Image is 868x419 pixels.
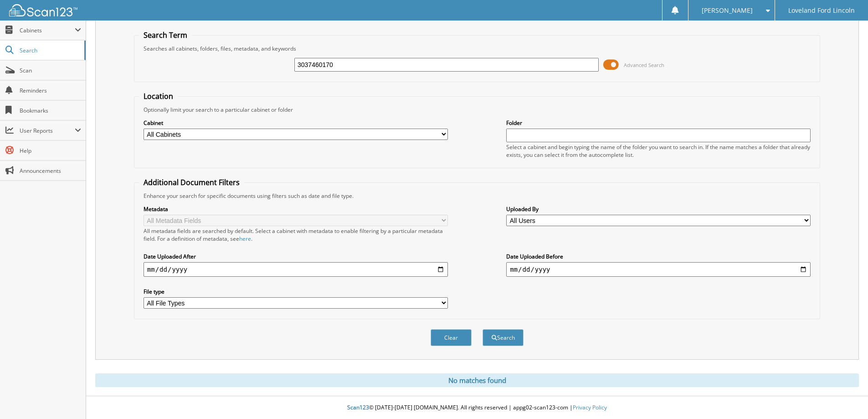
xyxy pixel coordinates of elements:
iframe: Chat Widget [822,375,868,419]
input: start [144,262,448,277]
span: Cabinets [20,26,75,34]
label: Metadata [144,205,448,213]
div: All metadata fields are searched by default. Select a cabinet with metadata to enable filtering b... [144,227,448,243]
span: Announcements [20,167,81,175]
div: Optionally limit your search to a particular cabinet or folder [139,106,815,114]
span: Reminders [20,87,81,94]
label: Date Uploaded Before [506,253,811,260]
span: Bookmarks [20,107,81,114]
button: Search [483,329,524,346]
label: Cabinet [144,119,448,127]
legend: Additional Document Filters [139,177,244,187]
label: Date Uploaded After [144,253,448,260]
span: User Reports [20,127,75,134]
span: Scan123 [347,403,369,411]
label: Folder [506,119,811,127]
legend: Location [139,91,178,101]
button: Clear [431,329,472,346]
a: here [239,235,251,243]
div: No matches found [95,373,859,387]
div: © [DATE]-[DATE] [DOMAIN_NAME]. All rights reserved | appg02-scan123-com | [86,397,868,419]
a: Privacy Policy [573,403,607,411]
div: Enhance your search for specific documents using filters such as date and file type. [139,192,815,200]
div: Searches all cabinets, folders, files, metadata, and keywords [139,45,815,52]
span: Advanced Search [624,62,664,68]
div: Select a cabinet and begin typing the name of the folder you want to search in. If the name match... [506,143,811,159]
span: Loveland Ford Lincoln [788,8,855,13]
label: Uploaded By [506,205,811,213]
img: scan123-logo-white.svg [9,4,77,16]
span: Scan [20,67,81,74]
input: end [506,262,811,277]
span: [PERSON_NAME] [702,8,753,13]
legend: Search Term [139,30,192,40]
span: Search [20,47,80,54]
label: File type [144,288,448,295]
span: Help [20,147,81,155]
